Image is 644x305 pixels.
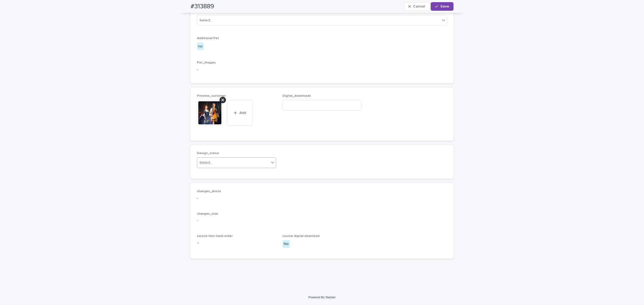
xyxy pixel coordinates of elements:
h2: #313889 [191,3,214,10]
button: Save [431,2,453,11]
p: - [197,196,447,201]
span: source-digital-download [283,235,320,238]
span: Digital_downloads [283,94,311,98]
p: - [197,67,447,73]
div: Select... [199,18,213,23]
span: Design_status [197,152,219,155]
span: changes_photo [197,190,221,193]
div: Select... [199,160,213,166]
span: Cancel [413,5,425,8]
button: Add [227,100,253,126]
button: Cancel [404,2,430,11]
span: Pet_Images [197,61,216,64]
span: source-fast-track-order [197,235,233,238]
span: Additional Pet [197,37,219,40]
div: No [283,240,290,248]
div: no [197,43,204,50]
p: - [197,218,447,224]
span: Preview_customer [197,94,226,98]
a: Powered By Stacker [308,296,335,299]
span: Save [440,5,449,8]
span: Add [239,111,246,115]
span: changes_size [197,212,218,215]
